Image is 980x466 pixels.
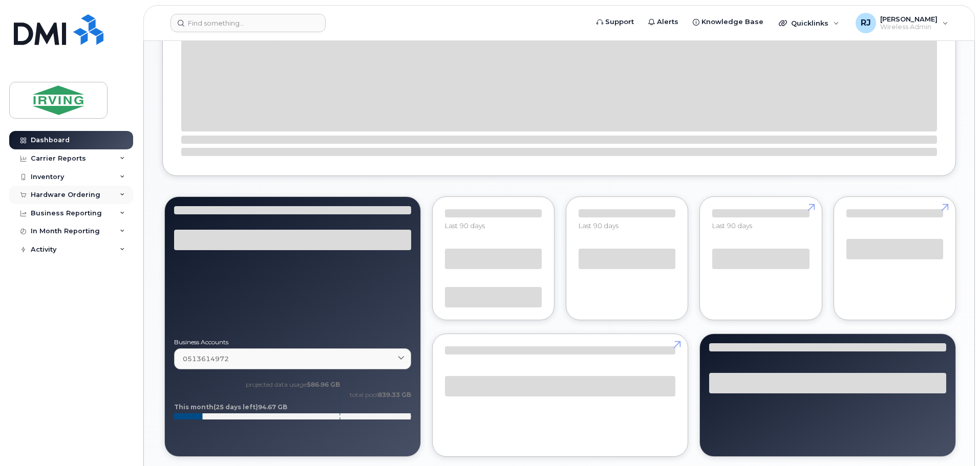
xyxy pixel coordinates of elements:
a: Knowledge Base [686,12,771,32]
span: [PERSON_NAME] [880,15,938,23]
span: Support [605,17,634,27]
span: Knowledge Base [701,17,763,27]
tspan: (25 days left) [214,403,258,411]
span: Last 90 days [579,221,619,230]
span: Last 90 days [445,221,485,230]
text: total pool [349,391,411,398]
span: Wireless Admin [880,23,938,31]
span: 0513614972 [183,354,229,364]
span: Alerts [657,17,678,27]
text: projected data usage [246,381,340,388]
a: Alerts [641,12,686,32]
input: Find something... [171,14,326,32]
a: Support [589,12,641,32]
div: Quicklinks [772,13,846,33]
tspan: 839.33 GB [378,391,411,398]
span: RJ [861,17,871,29]
tspan: 586.96 GB [307,381,340,388]
span: Quicklinks [791,19,828,27]
a: 0513614972 [174,348,411,369]
div: Ryan Johnson [848,13,955,33]
label: Business Accounts [174,339,411,345]
span: Last 90 days [712,221,752,230]
tspan: This month [174,403,214,411]
tspan: 94.67 GB [258,403,287,411]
